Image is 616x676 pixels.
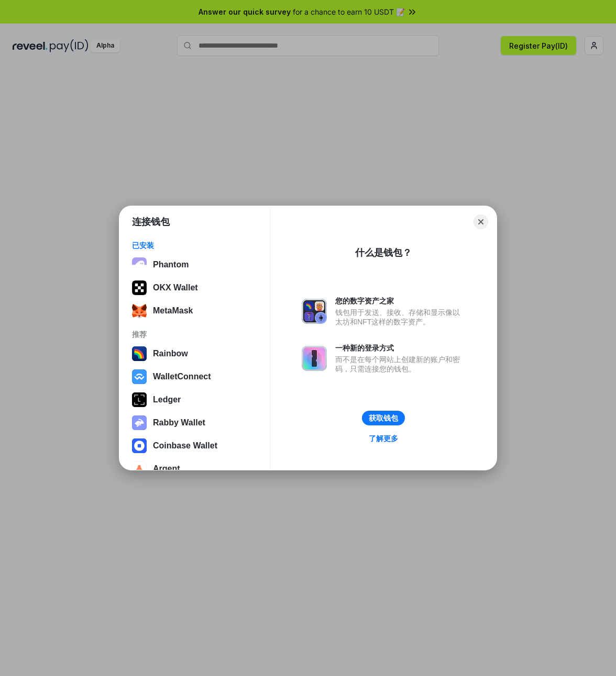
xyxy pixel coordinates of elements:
div: Rabby Wallet [153,418,205,427]
div: 了解更多 [369,434,398,443]
img: svg+xml,%3Csvg%20xmlns%3D%22http%3A%2F%2Fwww.w3.org%2F2000%2Fsvg%22%20fill%3D%22none%22%20viewBox... [302,346,327,371]
div: 而不是在每个网站上创建新的账户和密码，只需连接您的钱包。 [335,355,465,374]
div: 钱包用于发送、接收、存储和显示像以太坊和NFT这样的数字资产。 [335,308,465,326]
div: 一种新的登录方式 [335,343,465,353]
button: Argent [129,458,260,479]
button: Close [474,215,488,229]
h1: 连接钱包 [132,216,170,228]
div: MetaMask [153,306,193,316]
img: svg+xml;base64,PHN2ZyB3aWR0aD0iMzUiIGhlaWdodD0iMzQiIHZpZXdCb3g9IjAgMCAzNSAzNCIgZmlsbD0ibm9uZSIgeG... [132,303,147,318]
div: 什么是钱包？ [355,246,412,259]
img: epq2vO3P5aLWl15yRS7Q49p1fHTx2Sgh99jU3kfXv7cnPATIVQHAx5oQs66JWv3SWEjHOsb3kKgmE5WNBxBId7C8gm8wEgOvz... [132,257,147,272]
div: 已安装 [132,241,257,250]
button: MetaMask [129,300,260,321]
img: svg+xml,%3Csvg%20width%3D%2228%22%20height%3D%2228%22%20viewBox%3D%220%200%2028%2028%22%20fill%3D... [132,438,147,453]
div: Ledger [153,395,181,404]
div: 您的数字资产之家 [335,296,465,306]
img: svg+xml,%3Csvg%20xmlns%3D%22http%3A%2F%2Fwww.w3.org%2F2000%2Fsvg%22%20fill%3D%22none%22%20viewBox... [132,415,147,430]
div: Rainbow [153,349,188,358]
button: WalletConnect [129,366,260,387]
div: Argent [153,464,180,474]
button: Rabby Wallet [129,412,260,433]
div: Phantom [153,260,189,269]
button: OKX Wallet [129,277,260,298]
img: svg+xml,%3Csvg%20xmlns%3D%22http%3A%2F%2Fwww.w3.org%2F2000%2Fsvg%22%20fill%3D%22none%22%20viewBox... [302,299,327,324]
button: Ledger [129,389,260,410]
div: 推荐 [132,330,257,339]
div: Coinbase Wallet [153,441,217,450]
img: 5VZ71FV6L7PA3gg3tXrdQ+DgLhC+75Wq3no69P3MC0NFQpx2lL04Ql9gHK1bRDjsSBIvScBnDTk1WrlGIZBorIDEYJj+rhdgn... [132,280,147,295]
button: Coinbase Wallet [129,435,260,456]
img: svg+xml,%3Csvg%20xmlns%3D%22http%3A%2F%2Fwww.w3.org%2F2000%2Fsvg%22%20width%3D%2228%22%20height%3... [132,392,147,407]
button: Phantom [129,254,260,275]
img: svg+xml,%3Csvg%20width%3D%2228%22%20height%3D%2228%22%20viewBox%3D%220%200%2028%2028%22%20fill%3D... [132,369,147,384]
button: 获取钱包 [362,411,405,425]
a: 了解更多 [362,432,404,445]
div: WalletConnect [153,372,211,381]
div: OKX Wallet [153,283,198,292]
button: Rainbow [129,343,260,364]
img: svg+xml,%3Csvg%20width%3D%2228%22%20height%3D%2228%22%20viewBox%3D%220%200%2028%2028%22%20fill%3D... [132,461,147,476]
img: svg+xml,%3Csvg%20width%3D%22120%22%20height%3D%22120%22%20viewBox%3D%220%200%20120%20120%22%20fil... [132,346,147,361]
div: 获取钱包 [369,413,398,423]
